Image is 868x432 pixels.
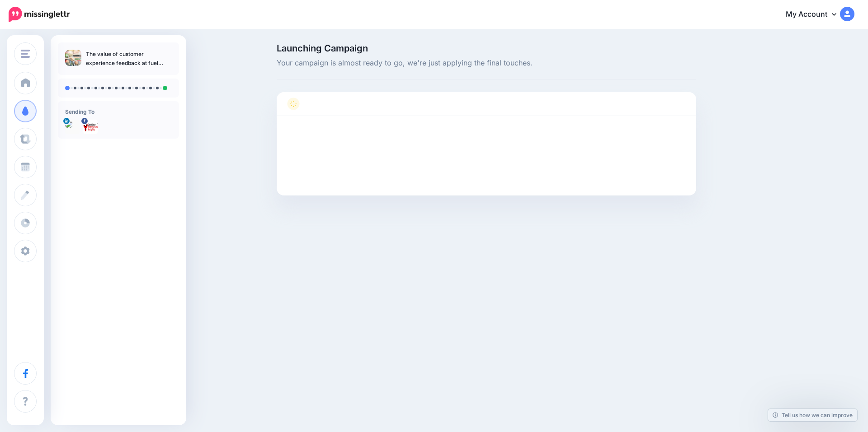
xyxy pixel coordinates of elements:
h4: Sending To [65,108,172,115]
a: My Account [777,4,854,26]
img: menu.png [21,50,30,58]
img: b64bc7af8dd2fc0fb97cabfe81b17bc2_thumb.jpg [65,50,81,66]
p: The value of customer experience feedback at fuel service stations [86,50,172,68]
span: Your campaign is almost ready to go, we're just applying the final touches. [277,57,696,69]
a: Tell us how we can improve [768,409,857,421]
img: 294791869_450730140394535_3151266693560333682_n-bsa155096.png [83,120,98,134]
img: Missinglettr [9,7,70,22]
span: Launching Campaign [277,44,696,53]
